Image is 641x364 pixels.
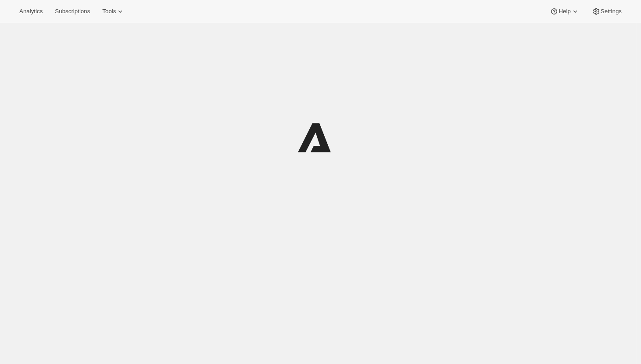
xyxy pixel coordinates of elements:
span: Help [559,8,570,15]
span: Analytics [19,8,43,15]
button: Subscriptions [50,5,95,18]
span: Subscriptions [55,8,90,15]
span: Tools [102,8,116,15]
button: Settings [587,5,627,18]
span: Settings [601,8,622,15]
button: Help [544,5,584,18]
button: Tools [97,5,130,18]
button: Analytics [14,5,48,18]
